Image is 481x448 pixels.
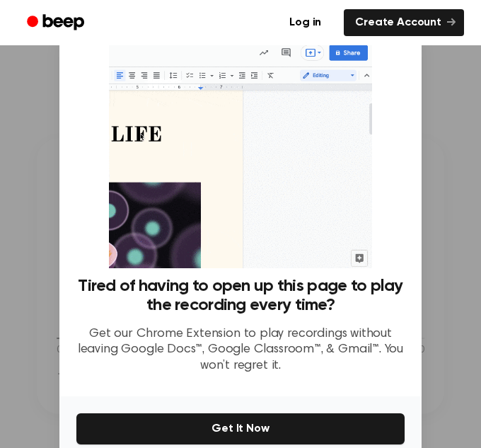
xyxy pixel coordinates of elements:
img: Beep extension in action [109,40,371,268]
p: Get our Chrome Extension to play recordings without leaving Google Docs™, Google Classroom™, & Gm... [76,326,405,374]
a: Create Account [344,9,464,36]
a: Beep [17,9,97,37]
button: Get It Now [76,413,405,444]
a: Log in [275,6,335,39]
h3: Tired of having to open up this page to play the recording every time? [76,277,405,315]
